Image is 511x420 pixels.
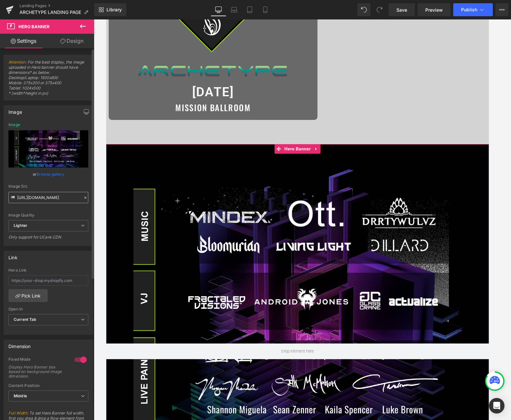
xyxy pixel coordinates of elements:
input: https://your-shop.myshopify.com [8,275,88,286]
div: Dimension [8,340,31,349]
span: MISSION BALLROOM [71,84,148,97]
div: Image Quality [8,213,88,217]
div: Image Src [8,184,88,189]
a: Full Width [8,411,27,415]
a: Browse gallery [37,169,64,180]
button: Redo [373,3,386,16]
a: Mobile [257,3,273,16]
input: Link [8,192,88,203]
a: New Library [94,3,126,16]
a: Pick Link [8,289,48,302]
span: Save [396,6,407,13]
div: Hero Link [8,268,88,273]
span: Publish [461,7,477,12]
div: Link [8,251,18,260]
div: Only support for UCare CDN [8,235,88,244]
button: More [495,3,508,16]
a: Laptop [226,3,242,16]
b: Current Tab [14,317,37,322]
div: Content Position [8,383,88,388]
a: Expand / Collapse [212,128,220,138]
div: Image [8,106,22,115]
a: Desktop [211,3,226,16]
a: Landing Pages [19,3,94,8]
span: Library [106,7,122,13]
div: or [8,171,88,178]
b: Middle [14,393,27,398]
a: Preview [418,3,451,16]
div: Fixed Mode [8,357,68,364]
div: Open In [8,307,88,311]
div: Image [8,122,20,127]
span: [DATE] [88,67,131,82]
a: Design [48,34,95,48]
a: Attention [8,60,26,64]
span: Hero Banner [19,24,50,29]
div: Open Intercom Messenger [489,398,505,414]
button: Undo [357,3,370,16]
button: Publish [453,3,493,16]
span: ARCHETYPE LANDING PAGE [19,10,81,15]
b: Lighter [14,223,27,228]
span: Preview [425,6,443,13]
a: Tablet [242,3,257,16]
span: Hero Banner [181,128,211,138]
span: : For the best display, the image uploaded in Hero banner should have dimensions* as below: Deskt... [8,60,88,100]
div: Display Hero Banner box based on background image dimension. [8,365,67,379]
